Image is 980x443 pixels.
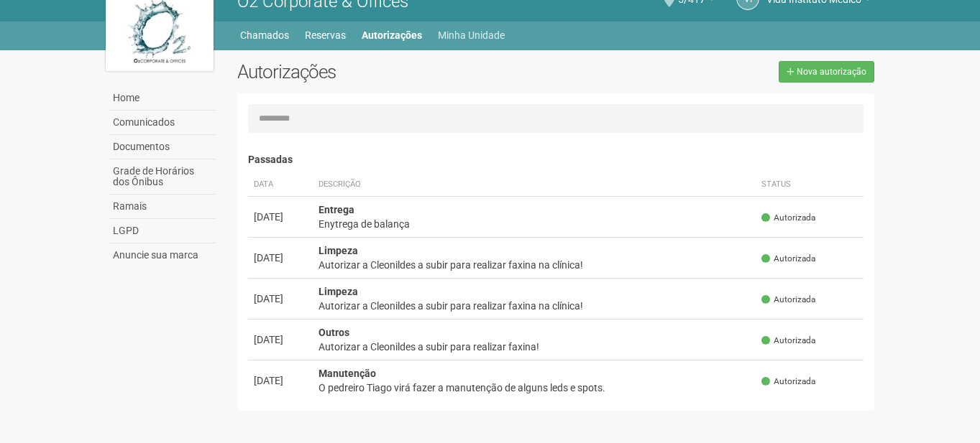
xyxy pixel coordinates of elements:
h2: Autorizações [237,61,545,83]
a: Minha Unidade [438,25,505,45]
a: Grade de Horários dos Ônibus [109,159,216,195]
span: Autorizada [761,335,815,347]
span: Autorizada [761,253,815,265]
span: Autorizada [761,212,815,224]
strong: Limpeza [319,286,358,297]
span: Nova autorização [797,67,866,77]
th: Status [756,173,864,197]
th: Descrição [313,173,756,197]
h4: Passadas [248,154,864,165]
a: Documentos [109,135,216,159]
div: O pedreiro Tiago virá fazer a manutenção de alguns leds e spots. [319,381,751,395]
a: Comunicados [109,111,216,135]
a: Home [109,86,216,111]
a: Ramais [109,195,216,219]
div: [DATE] [254,251,307,265]
div: [DATE] [254,332,307,347]
span: Autorizada [761,294,815,306]
a: Nova autorização [779,61,874,83]
a: Chamados [240,25,289,45]
div: [DATE] [254,292,307,306]
strong: Limpeza [319,245,358,256]
div: Autorizar a Cleonildes a subir para realizar faxina na clínica! [319,258,751,272]
strong: Outros [319,327,349,338]
a: Anuncie sua marca [109,243,216,267]
a: LGPD [109,219,216,243]
div: Autorizar a Cleonildes a subir para realizar faxina na clínica! [319,299,751,313]
strong: Manutenção [319,368,376,379]
th: Data [248,173,313,197]
a: Autorizações [362,25,422,45]
span: Autorizada [761,376,815,388]
a: Reservas [305,25,346,45]
div: Enytrega de balança [319,217,751,231]
div: Autorizar a Cleonildes a subir para realizar faxina! [319,340,751,354]
div: [DATE] [254,210,307,224]
strong: Entrega [319,204,354,215]
div: [DATE] [254,373,307,388]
